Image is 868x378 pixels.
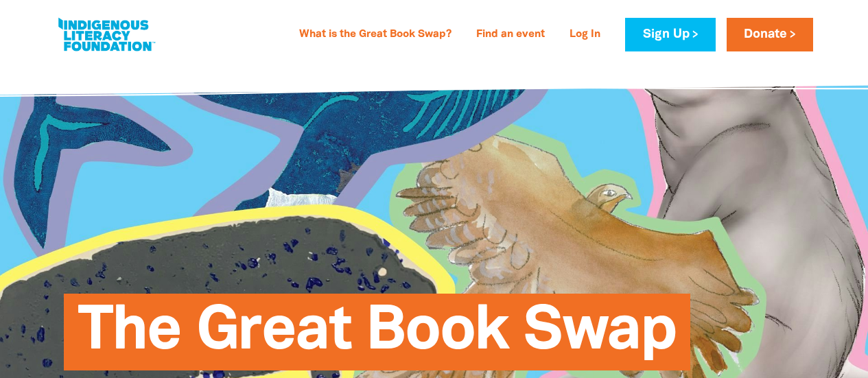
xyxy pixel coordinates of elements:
a: Donate [727,18,813,51]
a: Sign Up [625,18,715,51]
a: What is the Great Book Swap? [291,24,460,46]
a: Find an event [468,24,553,46]
a: Log In [561,24,609,46]
span: The Great Book Swap [78,304,677,370]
